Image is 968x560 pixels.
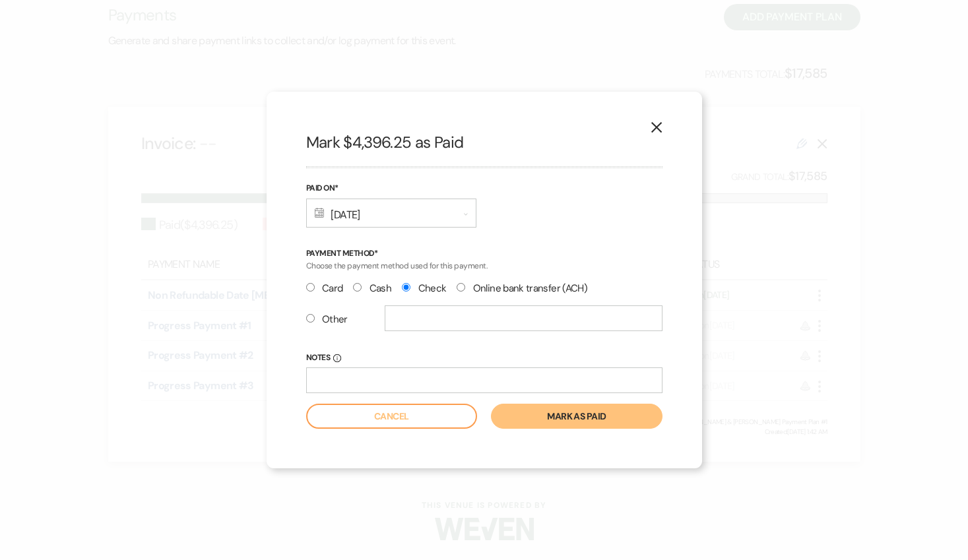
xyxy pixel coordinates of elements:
[353,280,391,297] label: Cash
[306,283,315,292] input: Card
[306,131,662,154] h2: Mark $4,396.25 as Paid
[353,283,362,292] input: Cash
[457,280,587,297] label: Online bank transfer (ACH)
[306,311,348,328] label: Other
[402,283,410,292] input: Check
[306,314,315,323] input: Other
[491,404,662,429] button: Mark as paid
[306,247,662,260] p: Payment Method*
[306,404,477,429] button: Cancel
[306,351,662,365] label: Notes
[306,181,476,196] label: Paid On*
[306,261,488,271] span: Choose the payment method used for this payment.
[457,283,465,292] input: Online bank transfer (ACH)
[306,199,476,228] div: [DATE]
[402,280,446,297] label: Check
[306,280,343,297] label: Card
